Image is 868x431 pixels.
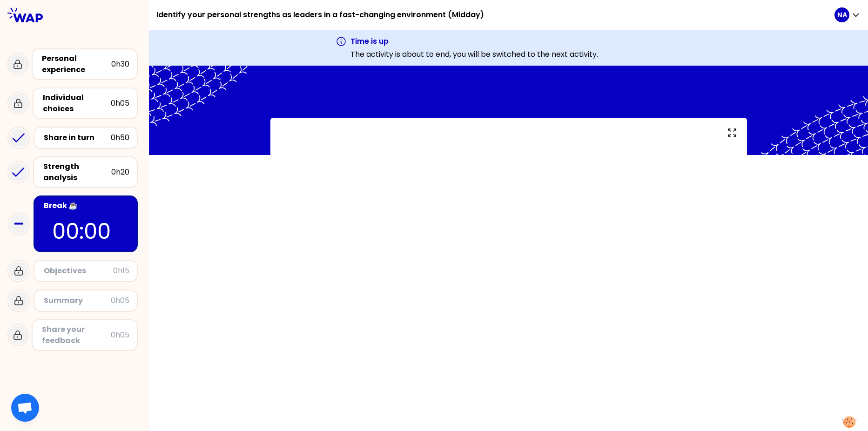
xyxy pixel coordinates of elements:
[837,10,847,20] p: NA
[44,132,111,143] div: Share in turn
[111,295,129,306] div: 0h05
[111,330,129,341] div: 0h05
[44,265,113,276] div: Objectives
[42,53,111,75] div: Personal experience
[113,265,129,276] div: 0h15
[44,295,111,306] div: Summary
[350,49,598,60] p: The activity is about to end, you will be switched to the next activity.
[111,132,129,143] div: 0h50
[350,36,598,47] h3: Time is up
[43,161,111,183] div: Strength analysis
[52,215,119,248] p: 00:00
[111,167,129,178] div: 0h20
[834,7,861,22] button: NA
[111,59,129,70] div: 0h30
[44,200,129,211] div: Break ☕️
[42,324,111,346] div: Share your feedback
[11,394,39,422] div: Ouvrir le chat
[111,98,129,109] div: 0h05
[43,92,111,114] div: Individual choices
